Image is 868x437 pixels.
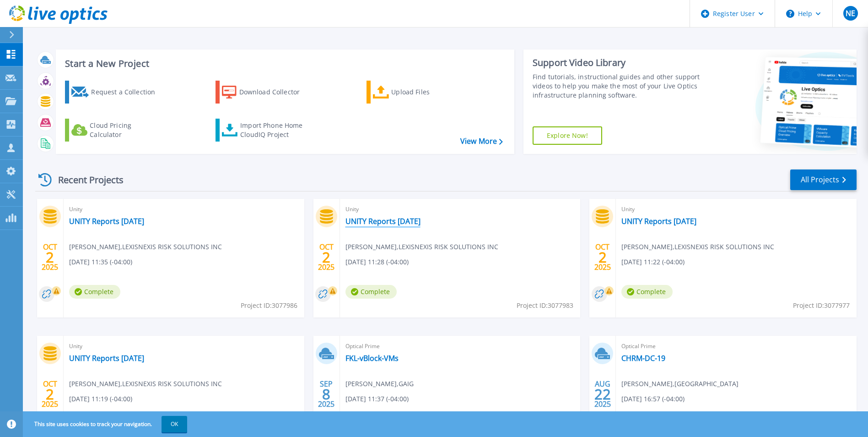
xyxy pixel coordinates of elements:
span: [PERSON_NAME] , LEXISNEXIS RISK SOLUTIONS INC [345,242,498,252]
span: Optical Prime [621,341,851,351]
a: Upload Files [367,81,469,104]
a: UNITY Reports [DATE] [621,217,696,226]
div: AUG 2025 [594,377,611,411]
span: Complete [345,285,397,299]
span: [PERSON_NAME] , LEXISNEXIS RISK SOLUTIONS INC [69,242,222,252]
a: UNITY Reports [DATE] [69,217,144,226]
div: OCT 2025 [41,377,59,411]
div: Download Collector [239,83,313,101]
div: Import Phone Home CloudIQ Project [240,121,312,139]
div: Upload Files [391,83,464,101]
a: Request a Collection [65,81,167,104]
a: Cloud Pricing Calculator [65,119,167,142]
span: [DATE] 11:28 (-04:00) [345,257,409,267]
a: Explore Now! [533,126,602,145]
a: UNITY Reports [DATE] [69,354,144,363]
span: Complete [69,285,120,299]
div: Support Video Library [533,57,702,69]
span: 22 [594,390,611,398]
span: [DATE] 11:37 (-04:00) [345,394,409,404]
span: 2 [598,253,607,261]
span: [PERSON_NAME] , GAIG [345,379,414,389]
span: Unity [345,204,575,214]
div: SEP 2025 [318,377,335,411]
span: 2 [46,253,54,261]
a: Download Collector [216,81,318,104]
span: Complete [621,285,673,299]
span: [PERSON_NAME] , [GEOGRAPHIC_DATA] [621,379,739,389]
span: [PERSON_NAME] , LEXISNEXIS RISK SOLUTIONS INC [621,242,774,252]
span: Unity [69,341,299,351]
div: Request a Collection [91,83,164,101]
span: 2 [322,253,330,261]
a: UNITY Reports [DATE] [345,217,421,226]
span: [DATE] 11:22 (-04:00) [621,257,685,267]
div: OCT 2025 [41,240,59,274]
span: Optical Prime [345,341,575,351]
a: CHRM-DC-19 [621,354,665,363]
span: [PERSON_NAME] , LEXISNEXIS RISK SOLUTIONS INC [69,379,222,389]
span: 8 [322,390,330,398]
span: Project ID: 3077983 [517,300,573,311]
span: Unity [621,204,851,214]
span: NE [846,10,855,17]
span: [DATE] 11:19 (-04:00) [69,394,132,404]
span: This site uses cookies to track your navigation. [25,416,187,432]
div: OCT 2025 [318,240,335,274]
span: Unity [69,204,299,214]
span: [DATE] 11:35 (-04:00) [69,257,132,267]
div: OCT 2025 [594,240,611,274]
a: View More [460,137,503,146]
span: Project ID: 3077986 [241,300,297,311]
a: FKL-vBlock-VMs [345,354,399,363]
h3: Start a New Project [65,59,502,69]
div: Cloud Pricing Calculator [90,121,163,139]
span: [DATE] 16:57 (-04:00) [621,394,685,404]
button: OK [162,416,187,432]
a: All Projects [790,169,857,190]
div: Recent Projects [35,169,136,191]
div: Find tutorials, instructional guides and other support videos to help you make the most of your L... [533,72,702,100]
span: Project ID: 3077977 [793,300,850,311]
span: 2 [46,390,54,398]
